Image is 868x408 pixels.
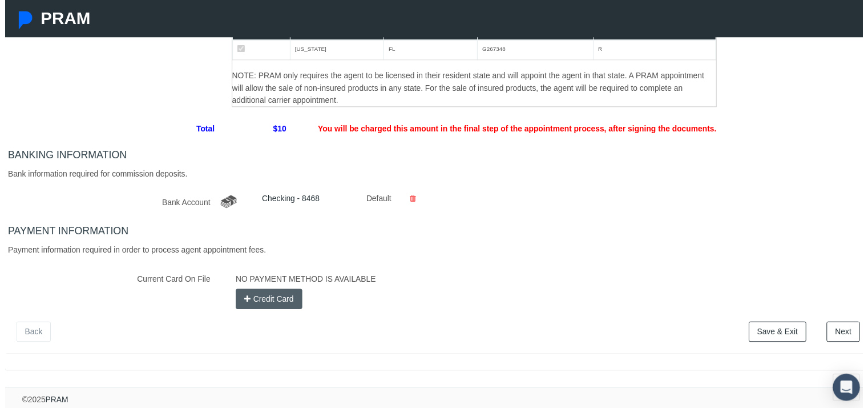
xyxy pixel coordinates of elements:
[3,120,221,140] span: Total
[3,171,184,181] span: Bank information required for commission deposits.
[478,41,595,61] td: G267348
[36,9,86,28] span: PRAM
[3,9,221,108] label: Agent Licensed States
[753,326,811,346] a: Save & Exit
[288,41,383,61] td: [US_STATE]
[383,41,478,61] td: FL
[11,326,46,346] a: Back
[233,293,301,313] button: Credit Card
[595,41,719,61] td: R
[11,11,30,30] img: Pram Partner
[401,197,424,206] a: Delete
[3,249,264,258] span: Payment information required in order to process agent appointment fees.
[831,326,865,346] a: Next
[216,195,236,214] img: card_bank.png
[293,120,729,140] span: You will be charged this amount in the final step of the appointment process, after signing the d...
[260,197,318,206] a: Checking - 8468
[357,195,393,214] div: Default
[230,70,720,108] div: NOTE: PRAM only requires the agent to be licensed in their resident state and will appoint the ag...
[221,120,293,140] span: $10
[838,378,865,406] div: Open Intercom Messenger
[225,272,383,292] label: NO PAYMENT METHOD IS AVAILABLE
